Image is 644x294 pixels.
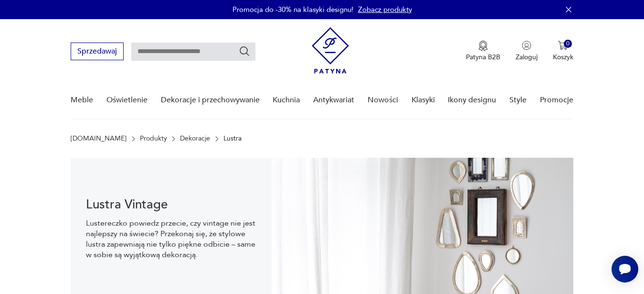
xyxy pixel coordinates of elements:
[553,53,573,62] p: Koszyk
[312,27,349,74] img: Patyna - sklep z meblami i dekoracjami vintage
[412,82,435,119] a: Klasyki
[516,41,538,62] button: Zaloguj
[71,43,124,60] button: Sprzedawaj
[71,49,124,55] a: Sprzedawaj
[558,41,568,50] img: Ikona koszyka
[86,199,256,210] h1: Lustra Vintage
[466,41,500,62] button: Patyna B2B
[466,41,500,62] a: Ikona medaluPatyna B2B
[478,41,488,51] img: Ikona medalu
[540,82,573,119] a: Promocje
[223,135,242,142] p: Lustra
[71,82,93,119] a: Meble
[106,82,148,119] a: Oświetlenie
[180,135,210,142] a: Dekoracje
[239,45,250,57] button: Szukaj
[86,218,256,260] p: Lustereczko powiedz przecie, czy vintage nie jest najlepszy na świecie? Przekonaj się, że stylowe...
[448,82,496,119] a: Ikony designu
[612,256,638,283] iframe: Smartsupp widget button
[368,82,398,119] a: Nowości
[553,41,573,62] button: 0Koszyk
[232,5,353,14] p: Promocja do -30% na klasyki designu!
[466,53,500,62] p: Patyna B2B
[358,5,412,14] a: Zobacz produkty
[71,135,127,142] a: [DOMAIN_NAME]
[509,82,527,119] a: Style
[564,40,572,48] div: 0
[140,135,167,142] a: Produkty
[273,82,300,119] a: Kuchnia
[161,82,260,119] a: Dekoracje i przechowywanie
[522,41,531,50] img: Ikonka użytkownika
[313,82,354,119] a: Antykwariat
[516,53,538,62] p: Zaloguj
